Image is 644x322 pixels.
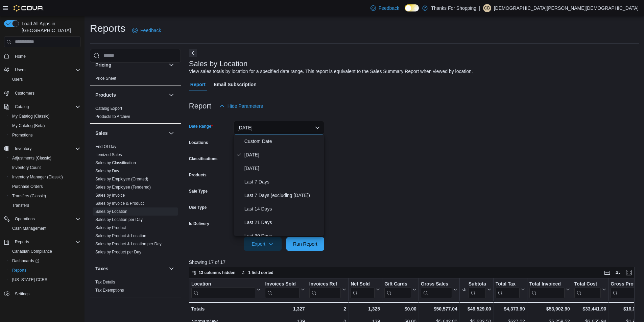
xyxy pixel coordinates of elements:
[90,143,181,259] div: Sales
[12,290,32,298] a: Settings
[265,281,299,287] div: Invoices Sold
[189,189,208,194] label: Sale Type
[309,281,340,298] div: Invoices Ref
[496,281,520,298] div: Total Tax
[574,281,601,287] div: Total Cost
[12,145,34,153] button: Inventory
[9,131,35,139] a: Promotions
[95,201,144,206] span: Sales by Invoice & Product
[9,122,48,130] a: My Catalog (Beta)
[95,92,166,98] button: Products
[248,237,278,251] span: Export
[9,247,80,255] span: Canadian Compliance
[12,52,80,60] span: Home
[189,156,218,162] label: Classifications
[191,305,261,313] div: Totals
[611,281,642,287] div: Gross Profit
[1,289,83,298] button: Settings
[95,176,148,182] span: Sales by Employee (Created)
[129,24,164,37] a: Feedback
[95,185,151,190] a: Sales by Employee (Tendered)
[1,88,83,98] button: Customers
[189,102,211,110] h3: Report
[191,281,255,287] div: Location
[529,305,570,313] div: $53,902.90
[15,239,29,245] span: Reports
[309,281,346,298] button: Invoices Ref
[95,152,122,157] span: Itemized Sales
[421,281,452,298] div: Gross Sales
[95,76,116,81] span: Price Sheet
[529,281,570,298] button: Total Invoiced
[12,145,80,153] span: Inventory
[19,20,80,34] span: Load All Apps in [GEOGRAPHIC_DATA]
[90,104,181,123] div: Products
[95,61,111,68] h3: Pricing
[421,281,457,298] button: Gross Sales
[12,238,32,246] button: Reports
[234,121,324,134] button: [DATE]
[189,68,473,75] div: View sales totals by location for a specified date range. This report is equivalent to the Sales ...
[15,216,35,222] span: Operations
[1,102,83,112] button: Catalog
[95,225,126,230] span: Sales by Product
[95,201,144,206] a: Sales by Invoice & Product
[217,99,266,113] button: Hide Parameters
[9,276,80,284] span: Washington CCRS
[95,280,115,284] a: Tax Details
[574,281,601,298] div: Total Cost
[95,106,122,111] a: Catalog Export
[7,153,83,163] button: Adjustments (Classic)
[483,4,491,12] div: Christian Bishop
[199,270,236,275] span: 13 columns hidden
[7,75,83,84] button: Users
[494,4,639,12] p: [DEMOGRAPHIC_DATA][PERSON_NAME][DEMOGRAPHIC_DATA]
[625,269,633,277] button: Enter fullscreen
[9,164,44,172] a: Inventory Count
[95,250,141,254] a: Sales by Product per Day
[12,184,43,189] span: Purchase Orders
[95,76,116,81] a: Price Sheet
[431,4,476,12] p: Thanks For Shopping
[1,51,83,61] button: Home
[12,215,38,223] button: Operations
[90,22,125,35] h1: Reports
[351,281,380,298] button: Net Sold
[14,5,44,11] img: Cova
[462,305,491,313] div: $49,529.00
[12,132,33,138] span: Promotions
[95,152,122,157] a: Itemized Sales
[9,122,80,130] span: My Catalog (Beta)
[9,257,80,265] span: Dashboards
[95,184,151,190] span: Sales by Employee (Tendered)
[12,174,63,180] span: Inventory Manager (Classic)
[12,66,28,74] button: Users
[189,172,207,178] label: Products
[496,281,525,298] button: Total Tax
[189,49,197,57] button: Next
[191,281,255,298] div: Location
[265,305,305,313] div: 1,327
[9,182,46,191] a: Purchase Orders
[167,61,175,69] button: Pricing
[12,268,26,273] span: Reports
[95,209,127,214] a: Sales by Location
[529,281,565,287] div: Total Invoiced
[15,291,29,297] span: Settings
[95,114,130,119] span: Products to Archive
[95,160,136,166] span: Sales by Classification
[484,4,490,12] span: CB
[95,169,119,173] a: Sales by Day
[244,191,321,199] span: Last 7 Days (excluding [DATE])
[189,205,207,210] label: Use Type
[189,221,209,226] label: Is Delivery
[574,281,606,298] button: Total Cost
[12,103,80,111] span: Catalog
[286,237,324,251] button: Run Report
[9,192,80,200] span: Transfers (Classic)
[190,78,206,91] span: Report
[95,225,126,230] a: Sales by Product
[15,146,31,151] span: Inventory
[7,224,83,233] button: Cash Management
